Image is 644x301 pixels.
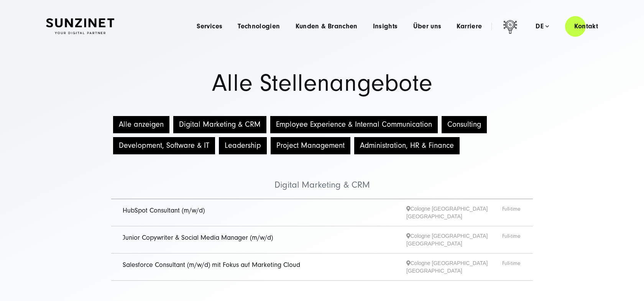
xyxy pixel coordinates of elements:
[502,205,521,220] span: Full-time
[565,15,607,37] a: Kontakt
[270,116,438,133] button: Employee Experience & Internal Communication
[113,116,169,133] button: Alle anzeigen
[413,23,442,30] a: Über uns
[406,259,502,275] span: Cologne [GEOGRAPHIC_DATA] [GEOGRAPHIC_DATA]
[373,23,398,30] a: Insights
[406,232,502,247] span: Cologne [GEOGRAPHIC_DATA] [GEOGRAPHIC_DATA]
[46,18,114,34] img: SUNZINET Full Service Digital Agentur
[271,137,350,154] button: Project Management
[502,259,521,275] span: Full-time
[173,116,266,133] button: Digital Marketing & CRM
[197,23,222,30] a: Services
[111,156,533,199] li: Digital Marketing & CRM
[502,232,521,247] span: Full-time
[123,234,273,242] a: Junior Copywriter & Social Media Manager (m/w/d)
[536,23,549,30] div: de
[219,137,267,154] button: Leadership
[123,206,205,214] a: HubSpot Consultant (m/w/d)
[354,137,460,154] button: Administration, HR & Finance
[238,23,280,30] a: Technologien
[113,137,215,154] button: Development, Software & IT
[457,23,482,30] a: Karriere
[296,23,358,30] a: Kunden & Branchen
[442,116,487,133] button: Consulting
[46,72,598,95] h1: Alle Stellenangebote
[406,205,502,220] span: Cologne [GEOGRAPHIC_DATA] [GEOGRAPHIC_DATA]
[123,261,300,269] a: Salesforce Consultant (m/w/d) mit Fokus auf Marketing Cloud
